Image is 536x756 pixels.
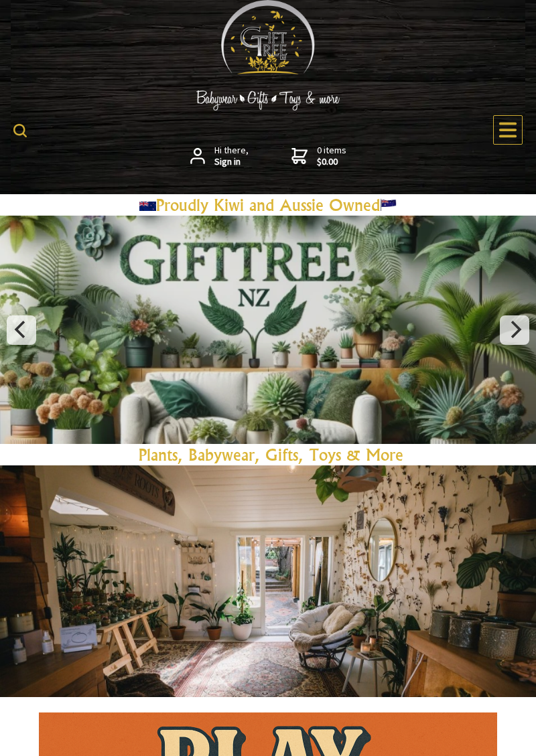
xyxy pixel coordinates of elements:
[7,315,36,345] button: Previous
[214,145,249,168] span: Hi there,
[500,315,529,345] button: Next
[139,195,397,215] a: Proudly Kiwi and Aussie Owned
[167,90,368,110] img: Babywear - Gifts - Toys & more
[317,144,346,168] span: 0 items
[190,145,249,168] a: Hi there,Sign in
[291,145,346,168] a: 0 items$0.00
[214,156,249,168] strong: Sign in
[139,445,395,465] a: Plants, Babywear, Gifts, Toys & Mor
[317,156,346,168] strong: $0.00
[13,124,27,137] img: product search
